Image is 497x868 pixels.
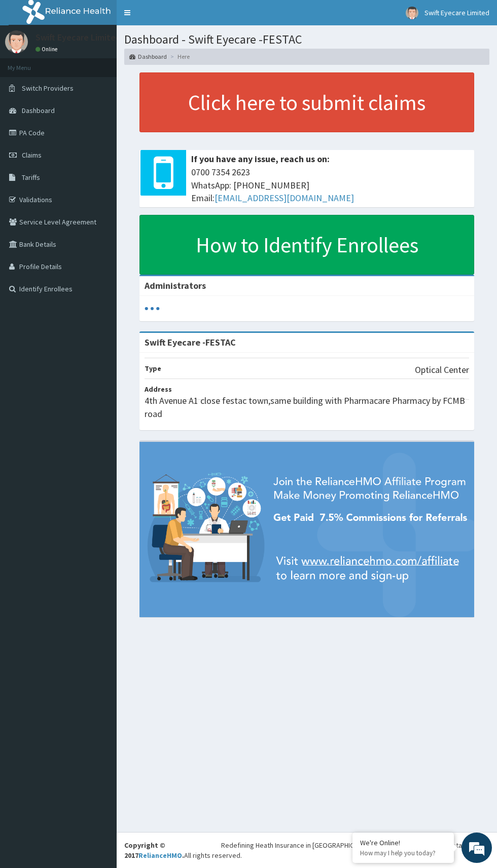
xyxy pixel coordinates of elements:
footer: All rights reserved. [117,832,497,868]
strong: Swift Eyecare -FESTAC [145,336,236,348]
p: 4th Avenue A1 close festac town,same building with Pharmacare Pharmacy by FCMB road [145,394,469,420]
p: Optical Center [415,363,469,376]
b: Address [145,385,172,394]
span: Switch Providers [22,84,74,93]
div: Redefining Heath Insurance in [GEOGRAPHIC_DATA] using Telemedicine and Data Science! [221,840,489,850]
h1: Dashboard - Swift Eyecare -FESTAC [124,33,489,46]
div: We're Online! [360,838,446,847]
b: If you have any issue, reach us on: [191,153,330,165]
img: User Image [5,30,28,53]
a: How to Identify Enrollees [139,215,474,275]
img: provider-team-banner.png [139,442,474,617]
a: Online [35,46,60,53]
b: Administrators [145,280,206,291]
b: Type [145,364,161,373]
p: How may I help you today? [360,849,446,857]
span: Dashboard [22,106,55,115]
li: Here [168,52,190,61]
a: Click here to submit claims [139,72,474,132]
a: Dashboard [129,52,167,61]
strong: Copyright © 2017 . [124,841,184,860]
span: Swift Eyecare Limited [424,8,489,17]
span: 0700 7354 2623 WhatsApp: [PHONE_NUMBER] Email: [191,166,469,205]
p: Swift Eyecare Limited [35,33,121,42]
a: RelianceHMO [138,851,182,860]
a: [EMAIL_ADDRESS][DOMAIN_NAME] [215,192,354,204]
span: Tariffs [22,173,40,182]
svg: audio-loading [145,301,160,316]
img: User Image [406,7,418,19]
span: Claims [22,150,42,160]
